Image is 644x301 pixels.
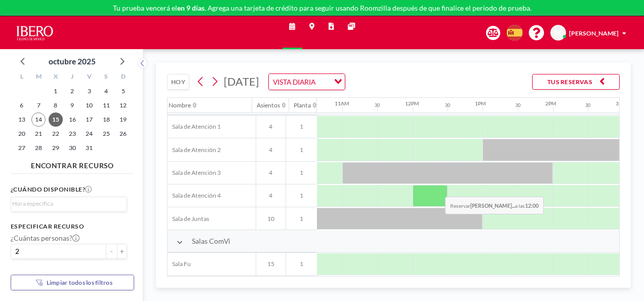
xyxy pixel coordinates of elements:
span: lunes, 27 de octubre de 2025 [15,141,29,155]
span: domingo, 5 de octubre de 2025 [116,84,130,98]
span: viernes, 17 de octubre de 2025 [82,112,96,127]
span: 1 [286,123,317,130]
span: miércoles, 1 de octubre de 2025 [49,84,63,98]
div: octubre 2025 [49,54,96,68]
span: Reservar a las [445,197,543,214]
h3: Especificar recurso [11,222,128,230]
div: 12PM [405,100,419,107]
div: J [64,71,80,84]
div: Search for option [11,197,127,211]
b: 12:00 [525,203,539,209]
div: 30 [515,103,520,108]
input: Search for option [318,76,328,88]
span: 1 [286,169,317,176]
span: domingo, 12 de octubre de 2025 [116,98,130,112]
span: Sala de Atención 4 [168,192,221,199]
img: organization-logo [14,24,55,42]
span: lunes, 6 de octubre de 2025 [15,98,29,112]
span: 1 [286,260,317,268]
span: Sala de Atención 2 [168,146,221,154]
span: Sala de Juntas [168,215,209,222]
span: jueves, 2 de octubre de 2025 [65,84,79,98]
span: VISTA DIARIA [271,76,317,88]
span: Sala de Atención 1 [168,123,221,130]
span: Limpiar todos los filtros [47,279,112,286]
span: Sala Fu [168,260,191,268]
span: martes, 28 de octubre de 2025 [31,141,46,155]
div: Nombre [169,101,191,109]
span: miércoles, 15 de octubre de 2025 [49,112,63,127]
span: domingo, 26 de octubre de 2025 [116,127,130,141]
span: 4 [256,192,286,199]
span: [PERSON_NAME] [569,29,619,37]
span: 4 [256,169,286,176]
span: sábado, 25 de octubre de 2025 [99,127,113,141]
span: sábado, 11 de octubre de 2025 [99,98,113,112]
div: D [115,71,132,84]
div: 3PM [616,100,627,107]
div: 30 [375,103,380,108]
span: martes, 14 de octubre de 2025 [31,112,46,127]
button: + [117,244,128,258]
span: viernes, 3 de octubre de 2025 [82,84,96,98]
span: lunes, 20 de octubre de 2025 [15,127,29,141]
button: Limpiar todos los filtros [11,275,134,290]
span: 4 [256,123,286,130]
div: 11AM [335,100,349,107]
span: DC [554,29,562,36]
h4: ENCONTRAR RECURSO [11,158,134,170]
div: 1PM [475,100,486,107]
input: Search for option [12,199,122,209]
button: - [106,244,117,258]
div: 30 [585,103,590,108]
button: HOY [167,74,189,90]
span: lunes, 13 de octubre de 2025 [15,112,29,127]
span: Salas ComVi [192,237,230,245]
span: 4 [256,146,286,154]
span: viernes, 31 de octubre de 2025 [82,141,96,155]
div: Planta [294,101,311,109]
span: jueves, 9 de octubre de 2025 [65,98,79,112]
div: 2PM [545,100,556,107]
div: Asientos [257,101,280,109]
label: Planta [11,266,30,275]
span: domingo, 19 de octubre de 2025 [116,112,130,127]
div: Search for option [269,74,345,90]
span: sábado, 18 de octubre de 2025 [99,112,113,127]
span: 10 [256,215,286,222]
span: jueves, 16 de octubre de 2025 [65,112,79,127]
span: 1 [286,192,317,199]
span: viernes, 24 de octubre de 2025 [82,127,96,141]
div: L [13,71,30,84]
span: martes, 7 de octubre de 2025 [31,98,46,112]
span: miércoles, 8 de octubre de 2025 [49,98,63,112]
b: [PERSON_NAME]... [470,203,515,209]
span: Sala de Atención 3 [168,169,221,176]
span: sábado, 4 de octubre de 2025 [99,84,113,98]
div: M [30,71,47,84]
span: 1 [286,146,317,154]
span: martes, 21 de octubre de 2025 [31,127,46,141]
div: S [98,71,114,84]
span: miércoles, 22 de octubre de 2025 [49,127,63,141]
div: V [81,71,98,84]
b: en 9 días [177,4,205,12]
span: viernes, 10 de octubre de 2025 [82,98,96,112]
div: X [47,71,64,84]
span: [DATE] [224,75,259,88]
span: jueves, 23 de octubre de 2025 [65,127,79,141]
div: 30 [445,103,450,108]
span: jueves, 30 de octubre de 2025 [65,141,79,155]
button: TUS RESERVAS [532,74,620,90]
span: 15 [256,260,286,268]
span: miércoles, 29 de octubre de 2025 [49,141,63,155]
label: ¿Cuántas personas? [11,234,79,242]
span: 1 [286,215,317,222]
